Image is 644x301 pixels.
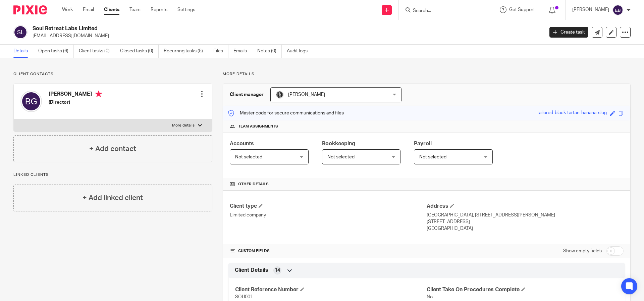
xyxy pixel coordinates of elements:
a: Recurring tasks (5) [164,45,208,58]
span: No [427,295,433,299]
a: Notes (0) [257,45,282,58]
p: More details [172,123,195,128]
span: Client Details [235,267,268,274]
p: [STREET_ADDRESS] [427,218,624,225]
img: svg%3E [13,25,28,39]
input: Search [412,8,473,14]
span: [PERSON_NAME] [288,92,325,97]
p: Limited company [230,212,427,218]
h4: + Add contact [89,144,136,154]
p: [PERSON_NAME] [572,6,609,13]
h4: Address [427,203,624,210]
i: Primary [95,91,102,97]
div: tailored-black-tartan-banana-slug [537,109,607,117]
p: [GEOGRAPHIC_DATA], [STREET_ADDRESS][PERSON_NAME] [427,212,624,218]
a: Client tasks (0) [79,45,115,58]
a: Team [129,6,141,13]
h4: [PERSON_NAME] [49,91,102,99]
a: Audit logs [287,45,313,58]
h4: + Add linked client [83,193,143,203]
span: Payroll [414,141,432,146]
span: Not selected [235,155,262,159]
img: Pixie [13,5,47,14]
img: svg%3E [612,5,623,15]
a: Emails [233,45,252,58]
h4: Client type [230,203,427,210]
label: Show empty fields [563,248,602,254]
p: More details [223,71,631,77]
a: Reports [151,6,167,13]
h4: Client Take On Procedures Complete [427,286,618,293]
span: SOU001 [235,295,253,299]
a: Settings [177,6,195,13]
span: Accounts [230,141,254,146]
a: Work [62,6,73,13]
h4: CUSTOM FIELDS [230,248,427,254]
a: Closed tasks (0) [120,45,159,58]
img: svg%3E [20,91,42,112]
p: [EMAIL_ADDRESS][DOMAIN_NAME] [33,33,539,39]
h4: Client Reference Number [235,286,427,293]
h5: (Director) [49,99,102,106]
span: 14 [275,267,280,274]
span: Team assignments [238,124,278,129]
a: Details [13,45,33,58]
p: [GEOGRAPHIC_DATA] [427,225,624,232]
a: Open tasks (6) [38,45,74,58]
p: Linked clients [13,172,212,178]
a: Clients [104,6,119,13]
a: Email [83,6,94,13]
h3: Client manager [230,91,264,98]
span: Bookkeeping [322,141,355,146]
span: Get Support [509,7,535,12]
span: Not selected [327,155,355,159]
h2: Soul Retreat Labs Limited [33,25,438,32]
a: Files [213,45,228,58]
img: brodie%203%20small.jpg [276,91,284,99]
span: Other details [238,182,269,187]
span: Not selected [419,155,446,159]
p: Client contacts [13,71,212,77]
a: Create task [549,27,588,38]
p: Master code for secure communications and files [228,110,344,116]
